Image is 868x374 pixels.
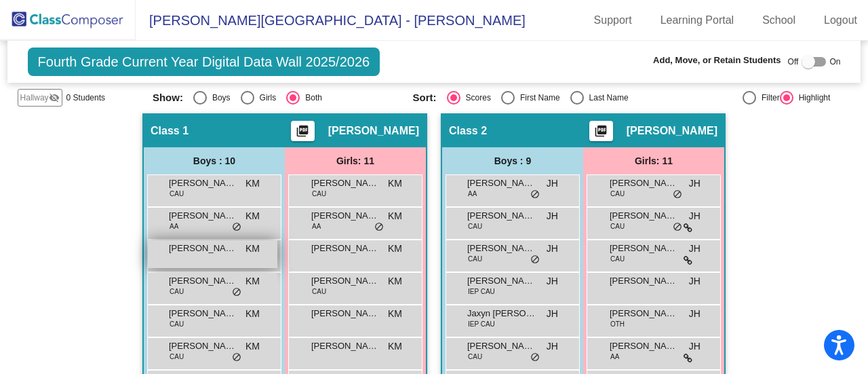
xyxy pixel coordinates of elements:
span: JH [547,274,558,288]
div: Both [300,92,322,104]
span: AA [170,221,178,231]
span: do_not_disturb_alt [530,352,540,363]
span: [PERSON_NAME] [610,274,677,288]
span: CAU [170,189,184,199]
span: OTH [610,319,625,329]
mat-radio-group: Select an option [153,91,403,105]
span: JH [547,176,558,191]
span: [PERSON_NAME] [311,274,379,288]
span: Add, Move, or Retain Students [653,54,781,67]
span: [PERSON_NAME] [169,242,237,255]
span: CAU [610,254,625,264]
span: KM [245,209,260,223]
span: do_not_disturb_alt [232,352,241,363]
span: [PERSON_NAME] [467,274,535,288]
span: [PERSON_NAME] [328,124,419,138]
span: [PERSON_NAME] [467,209,535,223]
span: KM [388,209,402,223]
span: [PERSON_NAME] [PERSON_NAME] [610,176,677,190]
mat-radio-group: Select an option [413,91,663,105]
span: [PERSON_NAME] [PERSON_NAME] [467,242,535,255]
div: First Name [515,92,560,104]
button: Print Students Details [589,121,613,141]
mat-icon: picture_as_pdf [294,124,311,143]
span: Class 1 [151,124,189,138]
span: KM [388,274,402,288]
span: JH [689,307,701,321]
span: [PERSON_NAME] [311,176,379,190]
div: Girls: 11 [583,147,724,174]
span: do_not_disturb_alt [232,222,241,233]
span: IEP CAU [468,286,495,297]
div: Scores [460,92,491,104]
a: Learning Portal [650,10,745,31]
span: [PERSON_NAME] [169,274,237,288]
span: On [829,56,840,68]
span: Fourth Grade Current Year Digital Data Wall 2025/2026 [28,48,380,76]
span: CAU [610,221,625,231]
span: [PERSON_NAME] [610,209,677,223]
span: Sort: [413,92,437,104]
a: School [751,10,806,31]
span: AA [312,221,321,231]
span: do_not_disturb_alt [530,189,540,200]
span: IEP CAU [468,319,495,329]
span: KM [388,242,402,256]
span: JH [547,242,558,256]
span: JH [689,176,701,191]
span: AA [610,352,619,362]
span: KM [245,176,260,191]
mat-icon: picture_as_pdf [593,124,609,143]
a: Support [583,10,643,31]
span: Show: [153,92,183,104]
span: KM [245,307,260,321]
span: KM [388,307,402,321]
div: Boys : 10 [144,147,285,174]
span: JH [689,274,701,288]
span: CAU [468,221,482,231]
span: do_not_disturb_alt [673,222,682,233]
span: JH [689,242,701,256]
span: do_not_disturb_alt [374,222,384,233]
span: AA [468,189,477,199]
span: [PERSON_NAME] [PERSON_NAME] [169,176,237,190]
span: [PERSON_NAME] [610,307,677,320]
div: Girls [254,92,277,104]
span: CAU [468,254,482,264]
span: [PERSON_NAME] [169,209,237,223]
a: Logout [813,10,868,31]
span: KM [245,274,260,288]
span: [PERSON_NAME] [311,209,379,223]
mat-icon: visibility_off [49,92,60,103]
span: [PERSON_NAME] [169,307,237,320]
div: Boys [207,92,231,104]
div: Last Name [584,92,629,104]
span: Class 2 [449,124,487,138]
span: [PERSON_NAME][GEOGRAPHIC_DATA] - [PERSON_NAME] [136,10,526,31]
span: [PERSON_NAME] [311,339,379,353]
span: CAU [468,352,482,362]
span: [PERSON_NAME] [PERSON_NAME] [169,339,237,353]
span: Jaxyn [PERSON_NAME] [467,307,535,320]
div: Highlight [793,92,831,104]
span: CAU [170,352,184,362]
span: do_not_disturb_alt [232,287,241,298]
span: CAU [312,189,326,199]
span: [PERSON_NAME] [467,339,535,353]
span: [PERSON_NAME] [627,124,717,138]
span: CAU [170,319,184,329]
span: [PERSON_NAME] [610,339,677,353]
div: Filter [756,92,780,104]
span: CAU [312,286,326,297]
span: JH [547,307,558,321]
span: Off [788,56,799,68]
span: Hallway [20,92,49,104]
div: Girls: 11 [285,147,426,174]
span: do_not_disturb_alt [673,189,682,200]
span: KM [388,339,402,354]
div: Boys : 9 [442,147,583,174]
span: KM [245,339,260,354]
span: [PERSON_NAME] [311,242,379,255]
span: JH [689,209,701,223]
span: do_not_disturb_alt [530,255,540,265]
